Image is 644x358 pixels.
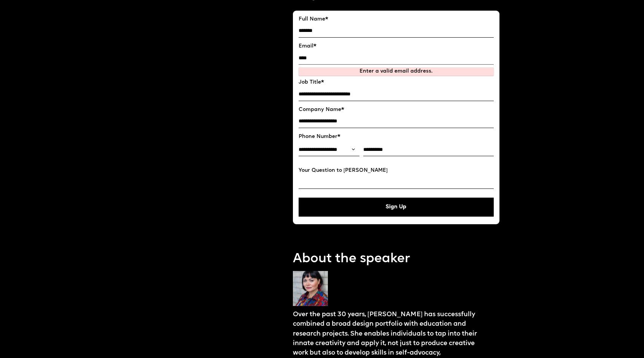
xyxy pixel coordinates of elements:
[299,43,494,49] label: Email
[299,107,494,113] label: Company Name
[301,68,491,74] div: Enter a valid email address.
[299,134,494,140] label: Phone Number
[299,198,494,217] button: Sign Up
[299,168,494,174] label: Your Question to [PERSON_NAME]
[293,250,499,268] p: About the speaker
[299,79,494,86] label: Job Title
[299,16,494,22] label: Full Name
